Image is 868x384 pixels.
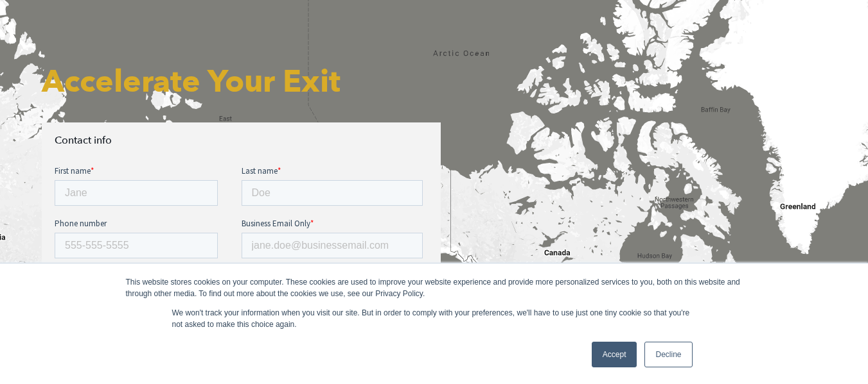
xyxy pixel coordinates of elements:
[55,135,428,146] h3: Contact info
[187,53,256,64] span: Business Email Only
[126,276,743,299] div: This website stores cookies on your computer. These cookies are used to improve your website expe...
[644,342,692,367] a: Decline
[187,68,369,94] input: jane.doe@businessemail.com
[592,342,637,367] a: Accept
[42,61,441,103] h2: Accelerate Your Exit
[187,15,369,41] input: Doe
[187,1,223,12] span: Last name
[172,307,696,330] p: We won't track your information when you visit our site. But in order to comply with your prefere...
